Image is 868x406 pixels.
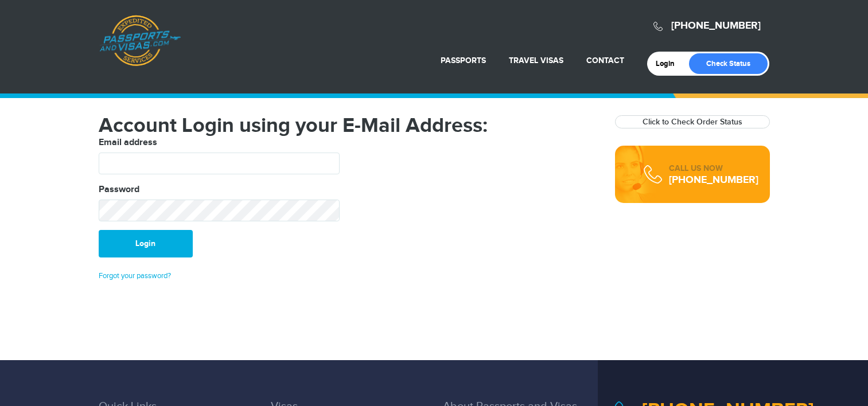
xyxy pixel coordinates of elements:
[669,163,758,174] div: CALL US NOW
[509,56,563,65] a: Travel Visas
[99,136,157,150] label: Email address
[441,56,486,65] a: Passports
[586,56,624,65] a: Contact
[656,59,683,68] a: Login
[99,230,193,257] button: Login
[671,19,761,32] a: [PHONE_NUMBER]
[99,183,139,197] label: Password
[669,174,758,186] div: [PHONE_NUMBER]
[689,53,768,74] a: Check Status
[99,271,171,280] a: Forgot your password?
[99,115,598,136] h1: Account Login using your E-Mail Address:
[643,117,742,127] a: Click to Check Order Status
[99,15,181,67] a: Passports & [DOMAIN_NAME]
